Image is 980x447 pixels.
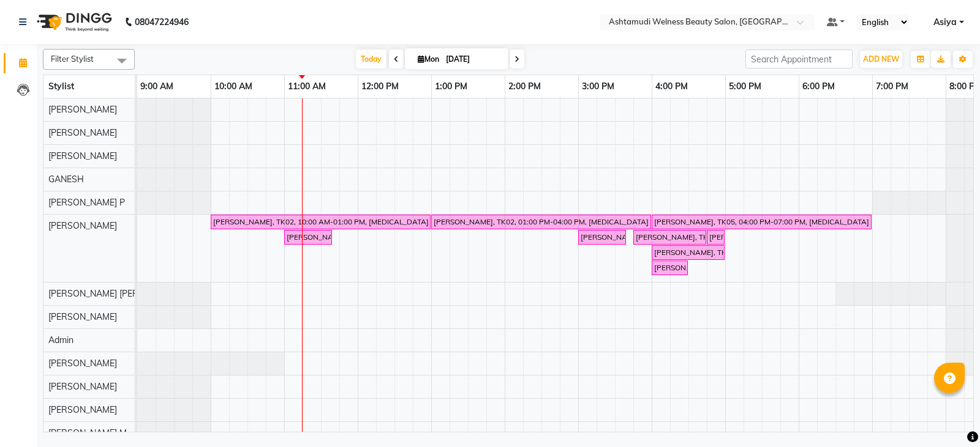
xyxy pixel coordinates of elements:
[579,232,625,243] div: [PERSON_NAME], TK03, 03:00 PM-03:40 PM, Normal Cleanup
[48,220,117,231] span: [PERSON_NAME]
[48,404,117,415] span: [PERSON_NAME]
[863,54,899,64] span: ADD NEW
[137,78,176,95] a: 9:00 AM
[51,54,94,64] span: Filter Stylist
[442,50,503,68] input: 2025-09-01
[48,311,117,322] span: [PERSON_NAME]
[505,78,544,95] a: 2:00 PM
[726,78,764,95] a: 5:00 PM
[48,127,117,138] span: [PERSON_NAME]
[873,78,911,95] a: 7:00 PM
[48,288,188,299] span: [PERSON_NAME] [PERSON_NAME]
[48,81,74,92] span: Stylist
[652,78,691,95] a: 4:00 PM
[48,197,125,208] span: [PERSON_NAME] P
[653,247,723,258] div: [PERSON_NAME], TK02, 04:00 PM-05:00 PM, Hair Spa
[212,216,429,227] div: [PERSON_NAME], TK02, 10:00 AM-01:00 PM, [MEDICAL_DATA] Any Length Offer
[48,381,117,392] span: [PERSON_NAME]
[48,358,117,369] span: [PERSON_NAME]
[745,50,853,68] input: Search Appointment
[135,5,189,39] b: 08047224946
[356,50,386,68] span: Today
[860,51,902,68] button: ADD NEW
[48,174,84,185] span: GANESH
[933,16,957,29] span: Asiya
[48,150,117,161] span: [PERSON_NAME]
[415,54,442,64] span: Mon
[48,104,117,115] span: [PERSON_NAME]
[48,427,127,438] span: [PERSON_NAME] M
[432,216,650,227] div: [PERSON_NAME], TK02, 01:00 PM-04:00 PM, [MEDICAL_DATA] Any Length Offer
[653,262,687,273] div: [PERSON_NAME], TK01, 04:00 PM-04:30 PM, Blow Dry Setting
[211,78,255,95] a: 10:00 AM
[579,78,617,95] a: 3:00 PM
[358,78,402,95] a: 12:00 PM
[285,232,331,243] div: [PERSON_NAME], TK04, 11:00 AM-11:40 AM, Normal Hair Cut
[31,5,115,39] img: logo
[708,232,723,243] div: [PERSON_NAME], TK03, 04:45 PM-05:00 PM, Eyebrows Threading
[285,78,329,95] a: 11:00 AM
[432,78,470,95] a: 1:00 PM
[635,232,705,243] div: [PERSON_NAME], TK03, 03:45 PM-04:45 PM, Fruit Facial
[799,78,838,95] a: 6:00 PM
[48,334,73,345] span: Admin
[653,216,870,227] div: [PERSON_NAME], TK05, 04:00 PM-07:00 PM, [MEDICAL_DATA] Any Length Offer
